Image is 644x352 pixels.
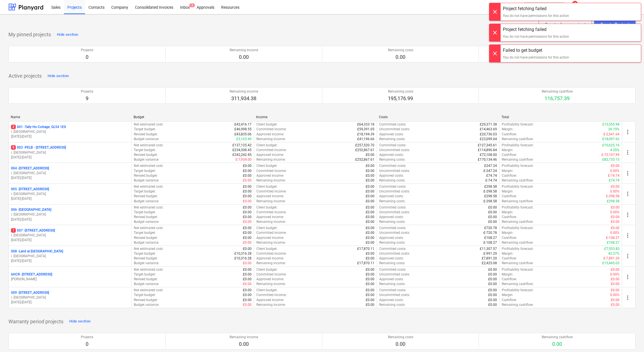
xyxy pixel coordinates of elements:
[611,184,619,189] p: £0.00
[11,290,129,305] div: 009 -[STREET_ADDRESS]i. [GEOGRAPHIC_DATA][DATE]-[DATE]
[610,189,619,194] p: 0.00%
[484,163,497,168] p: £247.24
[502,132,517,137] p: Cashflow :
[243,240,252,245] p: £0.00
[606,236,619,240] p: £-108.27
[243,219,252,224] p: £0.00
[602,122,619,127] p: £15,555.98
[624,273,631,280] span: more_vert
[357,137,374,142] p: £41,196.66
[366,163,374,168] p: £0.00
[48,73,69,79] div: Hide section
[379,246,406,251] p: Committed costs :
[230,48,258,53] p: Remaining income
[379,148,410,153] p: Uncommitted costs :
[256,236,284,240] p: Approved income :
[134,251,156,256] p: Target budget :
[11,166,129,180] div: 004 -[STREET_ADDRESS]i. [GEOGRAPHIC_DATA][DATE]-[DATE]
[11,249,129,263] div: 008 -Land at [GEOGRAPHIC_DATA]i. [GEOGRAPHIC_DATA][DATE]-[DATE]
[256,199,286,204] p: Remaining income :
[355,157,374,162] p: £252,867.61
[607,199,619,204] p: £298.58
[379,157,405,162] p: Remaining costs :
[134,256,158,261] p: Revised budget :
[502,163,534,168] p: Profitability forecast :
[611,205,619,210] p: £0.00
[366,251,374,256] p: £0.00
[388,48,413,53] p: Remaining costs
[624,170,631,177] span: more_vert
[624,129,631,135] span: more_vert
[379,199,405,204] p: Remaining costs :
[601,153,619,157] p: £-72,107.99
[379,163,406,168] p: Committed costs :
[503,5,569,12] div: Project fetching failed
[542,89,573,94] p: Remaining cashflow
[366,236,374,240] p: £0.00
[11,228,129,243] div: 1007 -[STREET_ADDRESS]i. [GEOGRAPHIC_DATA][DATE]-[DATE]
[57,32,78,38] div: Hide section
[379,194,404,199] p: Approved costs :
[502,199,534,204] p: Remaining cashflow :
[243,184,252,189] p: £0.00
[81,54,93,60] p: 0
[11,166,49,171] p: 004 - [STREET_ADDRESS]
[81,89,93,94] p: Projects
[502,205,534,210] p: Profitability forecast :
[134,236,158,240] p: Revised budget :
[502,127,513,132] p: Margin :
[256,226,277,230] p: Client budget :
[55,30,79,39] button: Hide section
[503,55,569,60] div: You do not have permissions for this action
[243,178,252,183] p: £0.00
[11,259,129,263] p: [DATE] - [DATE]
[8,31,51,38] p: My pinned projects
[256,173,284,178] p: Approved income :
[610,148,619,153] p: 4.20%
[610,210,619,215] p: 0.00%
[11,192,129,196] p: i. [GEOGRAPHIC_DATA]
[488,210,497,215] p: £0.00
[11,249,63,254] p: 008 - Land at [GEOGRAPHIC_DATA]
[357,127,374,132] p: £59,391.05
[134,132,158,137] p: Revised budget :
[502,251,513,256] p: Margin :
[134,153,158,157] p: Revised budget :
[134,199,159,204] p: Budget variance :
[232,148,252,153] p: £234,308.45
[134,127,156,132] p: Target budget :
[483,230,497,235] p: £-720.78
[256,240,286,245] p: Remaining income :
[243,163,252,168] p: £0.00
[134,205,163,210] p: Net estimated cost :
[256,205,277,210] p: Client budget :
[234,251,252,256] p: £10,316.28
[488,219,497,224] p: £0.00
[366,199,374,204] p: £0.00
[81,48,93,53] p: Projects
[11,115,129,119] div: Name
[134,219,159,224] p: Budget variance :
[256,210,287,215] p: Committed income :
[11,228,16,233] span: 1
[11,233,129,238] p: i. [GEOGRAPHIC_DATA]
[69,318,90,325] div: Hide section
[236,157,252,162] p: £-7,934.00
[134,122,163,127] p: Net estimated cost :
[11,300,129,305] p: [DATE] - [DATE]
[256,189,287,194] p: Committed income :
[243,230,252,235] p: £0.00
[503,47,569,54] div: Failed to get budget
[484,184,497,189] p: £298.58
[11,277,129,282] p: [PERSON_NAME]
[11,217,129,222] p: [DATE] - [DATE]
[624,294,631,301] span: more_vert
[134,169,156,173] p: Target budget :
[608,127,619,132] p: 26.19%
[234,132,252,137] p: £43,835.06
[602,143,619,148] p: £10,625.16
[256,122,277,127] p: Client budget :
[366,219,374,224] p: £0.00
[483,169,497,173] p: £-247.24
[366,215,374,219] p: £0.00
